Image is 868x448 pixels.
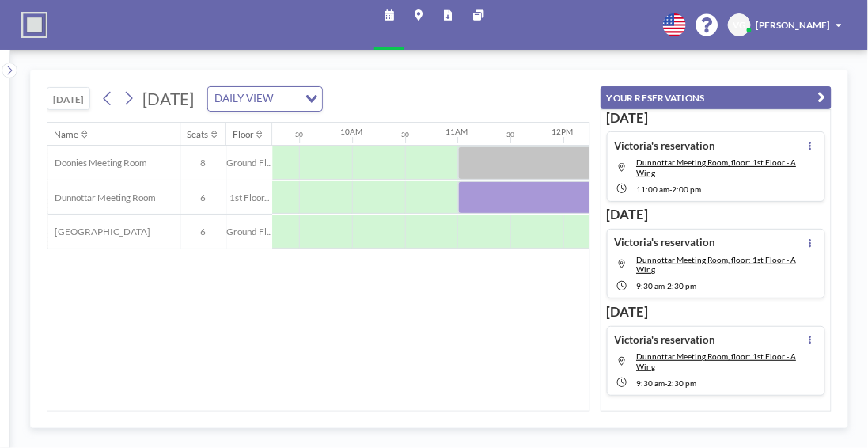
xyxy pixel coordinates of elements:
span: 6 [180,226,225,237]
span: 11:00 AM [636,184,669,194]
span: [DATE] [142,89,194,108]
span: [PERSON_NAME] [756,19,831,30]
div: 30 [295,131,303,139]
span: - [669,184,672,194]
h4: Victoria's reservation [614,333,715,347]
div: Search for option [208,87,322,111]
span: 8 [180,157,225,169]
h4: Victoria's reservation [614,139,715,153]
span: 9:30 AM [636,282,665,291]
button: YOUR RESERVATIONS [601,86,832,109]
div: 10AM [340,127,362,137]
div: 12PM [552,127,573,137]
span: 1st Floor... [226,192,272,203]
span: Dunnottar Meeting Room [47,192,155,203]
span: Dunnottar Meeting Room, floor: 1st Floor - A Wing [636,351,796,371]
h4: Victoria's reservation [614,236,715,249]
h3: [DATE] [607,110,826,127]
div: 30 [506,131,514,139]
img: organization-logo [21,12,47,38]
h3: [DATE] [607,304,826,321]
span: Dunnottar Meeting Room, floor: 1st Floor - A Wing [636,255,796,275]
span: 2:00 PM [672,184,701,194]
div: Floor [232,128,253,140]
span: 6 [180,192,225,203]
span: 2:30 PM [667,378,696,388]
h3: [DATE] [607,207,826,223]
span: Dunnottar Meeting Room, floor: 1st Floor - A Wing [636,158,796,177]
div: Seats [187,128,208,140]
span: 9:30 AM [636,378,665,388]
span: - [665,378,667,388]
span: [GEOGRAPHIC_DATA] [47,226,150,237]
div: 11AM [445,127,468,137]
span: Ground Fl... [226,226,272,237]
input: Search for option [278,90,296,108]
span: Doonies Meeting Room [47,157,146,169]
span: VG [733,19,746,31]
span: - [665,282,667,291]
div: 30 [401,131,409,139]
button: [DATE] [47,87,90,110]
span: 2:30 PM [667,282,696,291]
div: Name [54,128,78,140]
span: DAILY VIEW [211,90,276,108]
span: Ground Fl... [226,157,272,169]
